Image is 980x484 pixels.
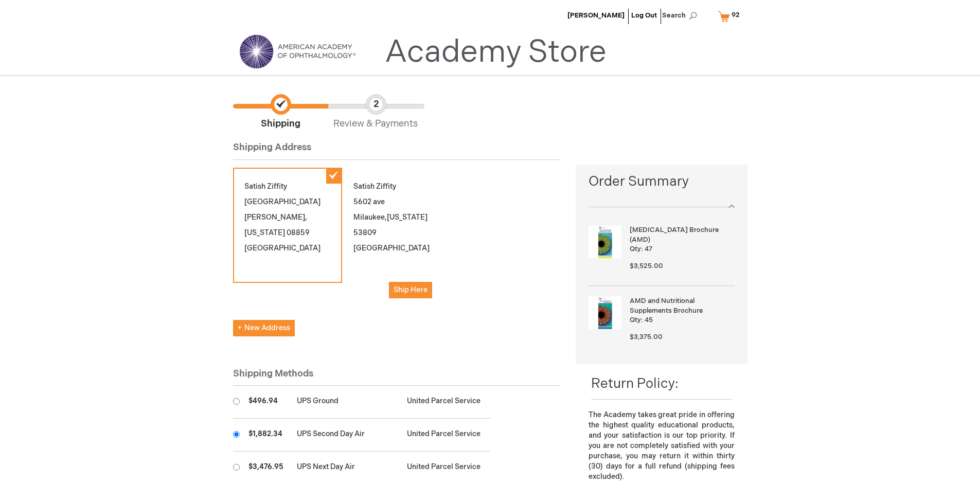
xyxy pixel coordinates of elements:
[292,419,402,452] td: UPS Second Day Air
[248,397,278,405] span: $496.94
[402,386,490,419] td: United Parcel Service
[402,419,490,452] td: United Parcel Service
[630,316,641,324] span: Qty
[645,245,652,253] span: 47
[238,324,290,332] span: New Address
[233,168,342,283] div: Satish Ziffity [GEOGRAPHIC_DATA] [PERSON_NAME] 08859 [GEOGRAPHIC_DATA]
[305,213,307,222] span: ,
[662,5,701,26] span: Search
[385,213,387,222] span: ,
[631,11,657,20] a: Log Out
[589,296,621,329] img: AMD and Nutritional Supplements Brochure
[385,34,607,71] a: Academy Store
[645,316,653,324] span: 45
[589,172,734,196] span: Order Summary
[389,282,432,298] button: Ship Here
[387,213,427,222] span: [US_STATE]
[630,245,641,253] span: Qty
[244,228,285,237] span: [US_STATE]
[233,141,561,160] div: Shipping Address
[630,262,663,270] span: $3,525.00
[630,333,663,341] span: $3,375.00
[591,376,679,392] span: Return Policy:
[342,168,451,310] div: Satish Ziffity 5602 ave Milaukee 53809 [GEOGRAPHIC_DATA]
[233,367,561,386] div: Shipping Methods
[589,225,621,258] img: Age-Related Macular Degeneration Brochure (AMD)
[630,225,732,244] strong: [MEDICAL_DATA] Brochure (AMD)
[248,429,282,438] span: $1,882.34
[630,296,732,315] strong: AMD and Nutritional Supplements Brochure
[233,320,295,336] button: New Address
[328,94,423,131] span: Review & Payments
[248,462,283,471] span: $3,476.95
[233,94,328,131] span: Shipping
[567,11,625,20] a: [PERSON_NAME]
[716,7,746,25] a: 92
[292,386,402,419] td: UPS Ground
[394,285,427,294] span: Ship Here
[732,11,740,19] span: 92
[589,410,734,482] p: The Academy takes great pride in offering the highest quality educational products, and your sati...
